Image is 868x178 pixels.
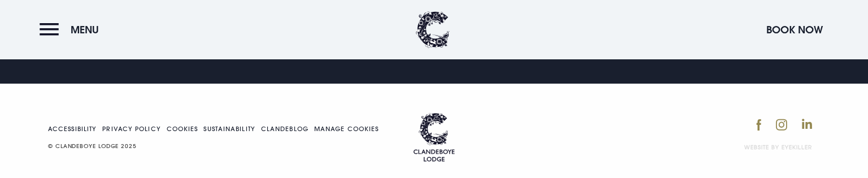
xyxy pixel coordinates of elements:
[48,141,384,151] p: © CLANDEBOYE LODGE 2025
[413,113,455,162] a: Go home
[413,113,455,162] img: Logo
[203,126,255,132] a: Sustainability
[102,126,160,132] a: Privacy Policy
[416,11,450,48] img: Clandeboye Lodge
[40,18,105,42] button: Menu
[802,119,812,129] img: LinkedIn
[314,126,379,132] a: Manage your cookie settings.
[756,119,761,131] img: Facebook
[48,126,97,132] a: Accessibility
[776,119,787,131] img: Instagram
[71,23,99,36] span: Menu
[167,126,198,132] a: Cookies
[744,143,812,151] a: Website by Eyekiller
[261,126,309,132] a: Clandeblog
[761,18,828,42] button: Book Now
